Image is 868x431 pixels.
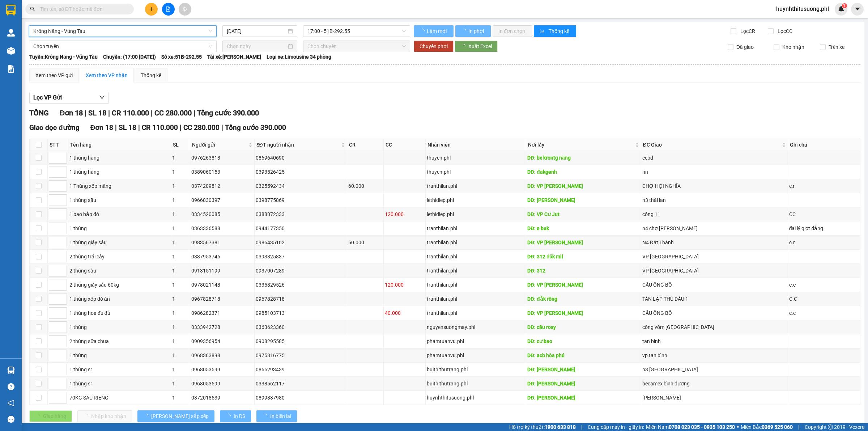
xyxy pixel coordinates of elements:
div: 0337953746 [191,253,253,261]
div: 0363336588 [191,224,253,232]
span: plus [149,7,154,12]
td: 0335829526 [255,278,348,292]
div: 2 thùng giấy sầu 60kg [69,281,170,289]
div: 1 [172,351,189,359]
div: hn [642,168,787,176]
div: DĐ: VP Cư Jut [527,210,640,218]
div: DĐ: VP [PERSON_NAME] [527,182,640,190]
div: tranthilan.phl [427,281,525,289]
div: cổng 11 [642,210,787,218]
span: Hỗ trợ kỹ thuật: [509,423,576,431]
div: DĐ: cầu rosy [527,323,640,331]
div: thuyen.phl [427,154,525,162]
span: Miền Nam [646,423,735,431]
span: Đơn 18 [90,123,114,132]
div: 0335829526 [256,281,346,289]
div: 0968053599 [191,380,253,388]
div: thuyen.phl [427,168,525,176]
div: vp tan bình [642,351,787,359]
div: 1 [172,224,189,232]
button: In đơn chọn [493,25,532,37]
div: 1 [172,154,189,162]
div: n3 [GEOGRAPHIC_DATA] [642,365,787,373]
button: caret-down [851,3,864,16]
div: Xem theo VP gửi [35,71,73,79]
div: DĐ: VP [PERSON_NAME] [527,238,640,246]
span: CR 110.000 [112,109,149,117]
span: | [193,109,195,117]
div: 1 thùng giấy sầu [69,238,170,246]
div: 0363623360 [256,323,346,331]
div: 1 Thùng xốp măng [69,182,170,190]
div: 1 thùng hàng [69,168,170,176]
div: VP [GEOGRAPHIC_DATA] [642,253,787,261]
div: CẦU ÔNG BỐ [642,309,787,317]
th: CR [347,139,384,151]
button: file-add [162,3,175,16]
div: 1 thùng sr [69,380,170,388]
div: 1 [172,309,189,317]
div: buithithutrang.phl [427,365,525,373]
span: Lọc VP Gửi [33,93,62,102]
div: 0865293439 [256,365,346,373]
button: In DS [220,410,251,422]
div: 0986282371 [191,309,253,317]
td: 0975816775 [255,348,348,363]
button: Làm mới [414,25,454,37]
span: CC 280.000 [183,123,220,132]
div: DĐ: [PERSON_NAME] [527,196,640,204]
span: bar-chart [540,29,546,34]
th: Ghi chú [788,139,860,151]
td: 0986435102 [255,236,348,250]
div: đại lý giọt đắng [789,224,859,232]
td: 0937007289 [255,264,348,278]
div: cổng vòm [GEOGRAPHIC_DATA] [642,323,787,331]
button: Lọc VP Gửi [29,92,109,103]
div: n4 chợ [PERSON_NAME] [642,224,787,232]
td: 0944177350 [255,221,348,236]
div: lethidiep.phl [427,210,525,218]
td: 0363623360 [255,320,348,334]
span: Số xe: 51B-292.55 [161,53,202,61]
div: 1 [172,210,189,218]
div: n3 thái lan [642,196,787,204]
span: down [99,94,105,100]
button: [PERSON_NAME] sắp xếp [137,410,214,422]
span: question-circle [8,383,14,390]
div: 0966830397 [191,196,253,204]
div: N4 Đất Thánh [642,238,787,246]
div: 0334520085 [191,210,253,218]
span: | [115,123,117,132]
td: 0325592434 [255,179,348,193]
div: 2 thùng sữa chua [69,337,170,345]
span: message [8,416,14,423]
div: 0393526425 [256,168,346,176]
div: 0389060153 [191,168,253,176]
th: Nhân viên [426,139,526,151]
span: CR 110.000 [142,123,178,132]
div: phamtuanvu.phl [427,351,525,359]
span: Chuyến: (17:00 [DATE]) [103,53,156,61]
div: 1 thùng [69,224,170,232]
span: SL 18 [88,109,106,117]
span: caret-down [854,6,861,12]
img: solution-icon [7,65,15,73]
div: 70KG SAU RIENG [69,394,170,402]
div: DĐ: 312 [527,267,640,275]
span: Giao dọc đường [29,123,80,132]
div: CẦU ÔNG BỐ [642,281,787,289]
span: loading [262,414,270,419]
button: bar-chartThống kê [534,25,576,37]
span: | [221,123,223,132]
img: icon-new-feature [838,6,844,12]
button: In biên lai [256,410,297,422]
div: 1 thùng sầu [69,196,170,204]
div: [PERSON_NAME] [642,394,787,402]
div: DĐ: acb hòa phú [527,351,640,359]
span: search [30,7,35,12]
span: ĐC Giao [643,141,780,149]
span: Miền Bắc [741,423,793,431]
div: 1 [172,253,189,261]
span: | [108,109,110,117]
div: 1 thùng hoa đu đủ [69,309,170,317]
